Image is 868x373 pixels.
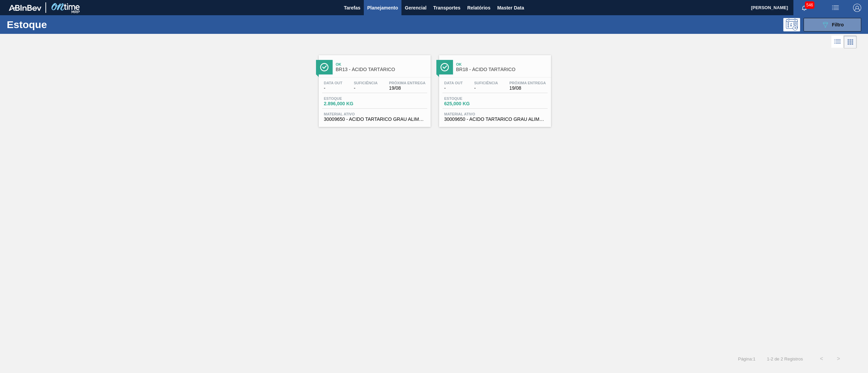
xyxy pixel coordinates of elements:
button: Notificações [793,3,815,13]
img: Logout [853,4,861,12]
span: - [444,86,463,91]
span: Master Data [497,4,524,12]
span: 30009650 - ACIDO TARTARICO GRAU ALIMENTICIO [444,117,546,122]
span: 19/08 [389,86,426,91]
span: 30009650 - ACIDO TARTARICO GRAU ALIMENTICIO [324,117,426,122]
span: BR13 - ÁCIDO TARTÁRICO [336,67,427,72]
span: Gerencial [405,4,427,12]
span: Ok [336,62,427,66]
button: > [830,350,847,367]
img: TNhmsLtSVTkK8tSr43FrP2fwEKptu5GPRR3wAAAABJRU5ErkJggg== [9,5,41,11]
span: - [324,86,342,91]
img: Ícone [320,63,329,71]
div: Visão em Lista [831,36,844,48]
span: Ok [456,62,548,66]
span: Data out [444,81,463,85]
span: 1 - 2 de 2 Registros [766,356,803,361]
span: Suficiência [474,81,498,85]
span: Filtro [832,22,844,27]
a: ÍconeOkBR13 - ÁCIDO TARTÁRICOData out-Suficiência-Próxima Entrega19/08Estoque2.896,000 KGMaterial... [314,50,434,127]
span: BR18 - ÁCIDO TARTÁRICO [456,67,548,72]
a: ÍconeOkBR18 - ÁCIDO TARTÁRICOData out-Suficiência-Próxima Entrega19/08Estoque625,000 KGMaterial a... [434,50,554,127]
span: Estoque [444,96,492,101]
button: < [813,350,830,367]
div: Visão em Cards [844,36,857,48]
span: Transportes [433,4,460,12]
span: Material ativo [324,112,426,116]
h1: Estoque [7,21,112,28]
span: Relatórios [467,4,490,12]
span: Estoque [324,96,371,101]
span: Material ativo [444,112,546,116]
span: Próxima Entrega [389,81,426,85]
span: 546 [805,1,814,9]
span: - [354,86,377,91]
span: Planejamento [367,4,398,12]
div: Pogramando: nenhum usuário selecionado [783,18,800,31]
span: - [474,86,498,91]
img: Ícone [440,63,449,71]
span: Página : 1 [738,356,755,361]
img: userActions [831,4,840,12]
span: Data out [324,81,342,85]
span: Suficiência [354,81,377,85]
span: Próxima Entrega [509,81,546,85]
span: Tarefas [344,4,360,12]
span: 19/08 [509,86,546,91]
button: Filtro [804,18,861,31]
span: 625,000 KG [444,101,492,106]
span: 2.896,000 KG [324,101,371,106]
